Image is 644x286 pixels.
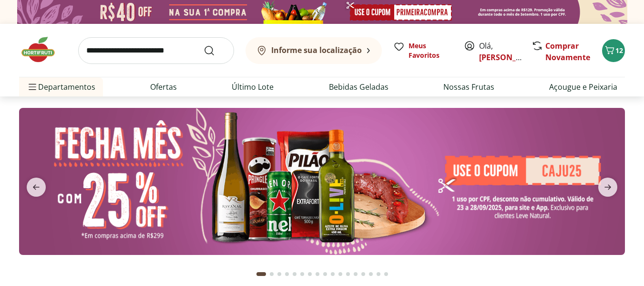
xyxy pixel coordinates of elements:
[271,45,362,55] b: Informe sua localização
[393,41,452,60] a: Meus Favoritos
[19,178,53,197] button: previous
[367,263,375,286] button: Go to page 15 from fs-carousel
[545,41,590,63] a: Comprar Novamente
[291,263,298,286] button: Go to page 5 from fs-carousel
[276,263,283,286] button: Go to page 3 from fs-carousel
[78,37,234,64] input: search
[359,263,367,286] button: Go to page 14 from fs-carousel
[602,39,625,62] button: Carrinho
[150,81,177,93] a: Ofertas
[314,263,321,286] button: Go to page 8 from fs-carousel
[321,263,329,286] button: Go to page 9 from fs-carousel
[382,263,390,286] button: Go to page 17 from fs-carousel
[298,263,306,286] button: Go to page 6 from fs-carousel
[479,52,541,63] a: [PERSON_NAME]
[306,263,314,286] button: Go to page 7 from fs-carousel
[204,45,226,56] button: Submit Search
[352,263,359,286] button: Go to page 13 from fs-carousel
[19,108,625,255] img: banana
[27,75,38,98] button: Menu
[479,40,521,63] span: Olá,
[268,263,276,286] button: Go to page 2 from fs-carousel
[329,81,388,93] a: Bebidas Geladas
[409,41,452,60] span: Meus Favoritos
[329,263,337,286] button: Go to page 10 from fs-carousel
[615,46,623,55] span: 12
[344,263,352,286] button: Go to page 12 from fs-carousel
[27,75,95,98] span: Departamentos
[591,178,625,197] button: next
[255,263,268,286] button: Current page from fs-carousel
[337,263,344,286] button: Go to page 11 from fs-carousel
[549,81,617,93] a: Açougue e Peixaria
[232,81,274,93] a: Último Lote
[443,81,494,93] a: Nossas Frutas
[375,263,382,286] button: Go to page 16 from fs-carousel
[283,263,291,286] button: Go to page 4 from fs-carousel
[245,37,382,64] button: Informe sua localização
[19,35,67,64] img: Hortifruti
